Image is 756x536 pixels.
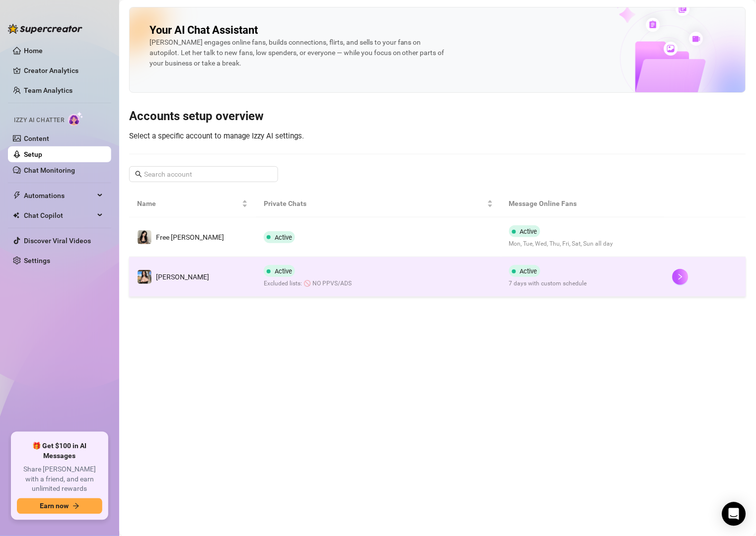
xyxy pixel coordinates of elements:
[129,132,304,140] span: Select a specific account to manage Izzy AI settings.
[137,198,240,209] span: Name
[8,24,82,34] img: logo-BBDzfeDw.svg
[501,190,665,217] th: Message Online Fans
[673,269,688,285] button: right
[275,268,292,275] span: Active
[150,23,258,37] h2: Your AI Chat Assistant
[17,465,102,494] span: Share [PERSON_NAME] with a friend, and earn unlimited rewards
[24,134,49,142] a: Content
[13,212,19,219] img: Chat Copilot
[520,268,537,275] span: Active
[17,498,102,514] button: Earn nowarrow-right
[24,47,43,55] a: Home
[138,230,151,244] img: Free Ashley
[144,169,264,180] input: Search account
[256,190,501,217] th: Private Chats
[24,63,103,78] a: Creator Analytics
[150,37,448,68] div: [PERSON_NAME] engages online fans, builds connections, flirts, and sells to your fans on autopilo...
[129,109,746,125] h3: Accounts setup overview
[156,273,209,281] span: [PERSON_NAME]
[138,270,151,284] img: Vip Ashley
[24,237,91,245] a: Discover Viral Videos
[13,192,21,200] span: thunderbolt
[677,273,684,280] span: right
[24,207,94,223] span: Chat Copilot
[40,502,69,510] span: Earn now
[156,233,224,241] span: Free [PERSON_NAME]
[24,86,73,94] a: Team Analytics
[73,503,79,510] span: arrow-right
[129,190,256,217] th: Name
[264,279,352,288] span: Excluded lists: 🚫 NO PPVS/ADS
[509,279,587,288] span: 7 days with custom schedule
[68,112,83,126] img: AI Chatter
[14,116,64,125] span: Izzy AI Chatter
[520,228,537,235] span: Active
[264,198,485,209] span: Private Chats
[722,502,746,526] div: Open Intercom Messenger
[135,171,142,178] span: search
[275,234,292,241] span: Active
[509,239,613,249] span: Mon, Tue, Wed, Thu, Fri, Sat, Sun all day
[24,257,50,265] a: Settings
[24,188,94,203] span: Automations
[24,150,42,158] a: Setup
[17,442,102,461] span: 🎁 Get $100 in AI Messages
[24,166,75,174] a: Chat Monitoring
